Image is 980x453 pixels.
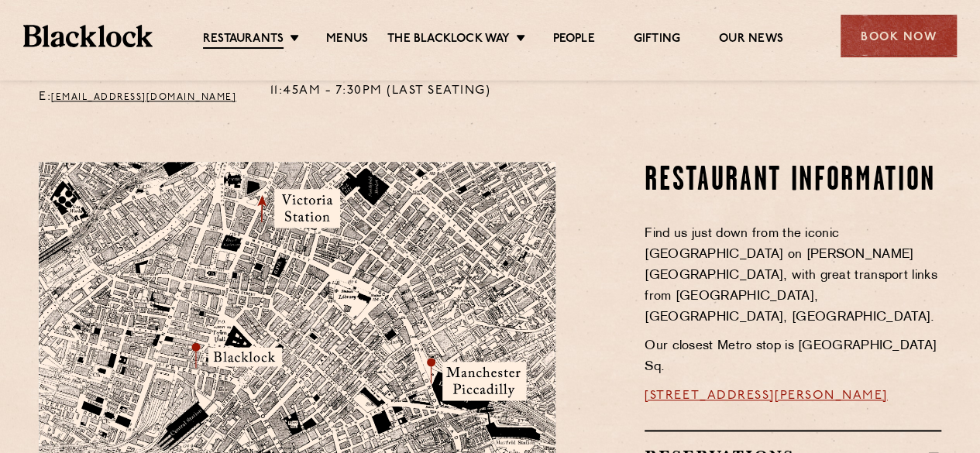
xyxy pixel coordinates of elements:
[270,81,491,101] p: 11:45am - 7:30pm (Last Seating)
[645,390,888,402] a: [STREET_ADDRESS][PERSON_NAME]
[203,32,284,49] a: Restaurants
[326,32,368,47] a: Menus
[841,15,957,57] div: Book Now
[387,32,510,47] a: The Blacklock Way
[51,93,236,102] a: [EMAIL_ADDRESS][DOMAIN_NAME]
[645,228,937,324] span: Find us just down from the iconic [GEOGRAPHIC_DATA] on [PERSON_NAME][GEOGRAPHIC_DATA], with great...
[645,340,937,373] span: Our closest Metro stop is [GEOGRAPHIC_DATA] Sq.
[634,32,680,47] a: Gifting
[23,25,153,46] img: BL_Textured_Logo-footer-cropped.svg
[552,32,594,47] a: People
[645,162,941,201] h2: Restaurant Information
[719,32,783,47] a: Our News
[39,88,247,108] p: E:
